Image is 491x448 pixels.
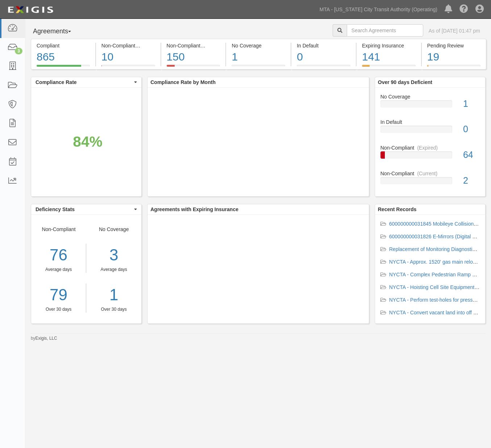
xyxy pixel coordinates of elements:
[380,144,480,170] a: Non-Compliant(Expired)64
[31,226,86,313] div: Non-Compliant
[417,144,438,151] div: (Expired)
[161,65,226,71] a: Non-Compliant(Expired)150
[291,65,356,71] a: In Default0
[73,131,102,152] div: 84%
[459,5,468,14] i: Help Center - Complianz
[92,267,136,273] div: Average days
[422,65,486,71] a: Pending Review19
[31,284,86,306] a: 79
[31,24,85,39] button: Agreements
[101,42,155,49] div: Non-Compliant (Current)
[36,79,132,86] span: Compliance Rate
[92,244,136,267] div: 3
[167,49,220,65] div: 150
[150,206,238,212] b: Agreements with Expiring Insurance
[31,335,57,342] small: by
[429,27,480,34] div: As of [DATE] 01:47 pm
[297,49,350,65] div: 0
[167,42,220,49] div: Non-Compliant (Expired)
[357,65,421,71] a: Expiring Insurance141
[138,42,158,49] div: (Current)
[362,42,416,49] div: Expiring Insurance
[458,97,485,110] div: 1
[232,42,285,49] div: No Coverage
[362,49,416,65] div: 141
[375,118,485,126] div: In Default
[31,267,86,273] div: Average days
[316,2,441,17] a: MTA - [US_STATE] City Transit Authority (Operating)
[380,93,480,119] a: No Coverage1
[458,174,485,187] div: 2
[378,206,417,212] b: Recent Records
[375,170,485,177] div: Non-Compliant
[226,65,291,71] a: No Coverage1
[375,144,485,151] div: Non-Compliant
[92,284,136,306] a: 1
[15,48,22,54] div: 3
[31,65,95,71] a: Compliant865
[37,42,90,49] div: Compliant
[31,244,86,267] div: 76
[427,42,480,49] div: Pending Review
[96,65,161,71] a: Non-Compliant(Current)10
[347,24,423,37] input: Search Agreements
[375,93,485,100] div: No Coverage
[380,118,480,144] a: In Default0
[101,49,155,65] div: 10
[5,3,55,16] img: logo-5460c22ac91f19d4615b14bd174203de0afe785f0fc80cf4dbbc73dc1793850b.png
[427,49,480,65] div: 19
[458,123,485,136] div: 0
[232,49,285,65] div: 1
[389,284,490,290] a: NYCTA - Hoisting Cell Site Equipment to roof
[203,42,224,49] div: (Expired)
[36,336,57,341] a: Exigis, LLC
[417,170,437,177] div: (Current)
[380,170,480,190] a: Non-Compliant(Current)2
[31,204,141,214] button: Deficiency Stats
[31,77,141,87] button: Compliance Rate
[31,306,86,313] div: Over 30 days
[36,206,132,213] span: Deficiency Stats
[37,49,90,65] div: 865
[150,79,216,85] b: Compliance Rate by Month
[458,148,485,162] div: 64
[92,306,136,313] div: Over 30 days
[378,79,432,85] b: Over 90 days Deficient
[86,226,141,313] div: No Coverage
[297,42,350,49] div: In Default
